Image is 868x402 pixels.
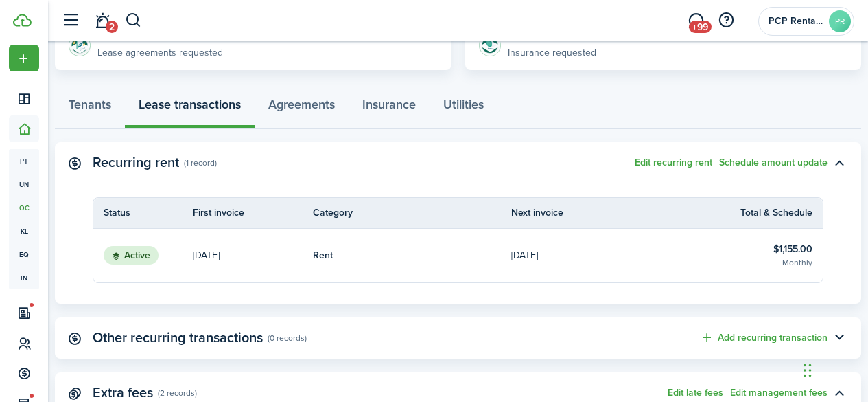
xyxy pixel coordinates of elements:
panel-main-body: Toggle accordion [55,197,861,304]
button: Edit management fees [730,388,828,399]
a: Tenants [55,87,125,129]
a: Utilities [430,87,497,129]
img: Insurance protection [479,34,501,56]
img: TenantCloud [13,14,32,27]
a: [DATE] [193,229,313,282]
button: Search [125,9,142,32]
table-info-title: $1,155.00 [773,242,812,256]
th: First invoice [193,205,313,220]
button: Toggle accordion [828,326,851,350]
th: Next invoice [511,205,709,220]
p: [DATE] [193,248,220,263]
p: Insurance requested [508,45,596,60]
panel-main-title: Other recurring transactions [93,330,263,346]
panel-main-subtitle: (2 records) [158,387,197,399]
panel-main-title: Extra fees [93,385,153,401]
a: Agreements [255,87,349,129]
a: Notifications [89,3,115,38]
panel-main-subtitle: (0 records) [268,332,307,344]
a: pt [9,149,39,172]
span: PCP Rental Division [769,16,823,26]
button: Open resource center [714,9,738,32]
a: Messaging [683,3,709,38]
button: Add recurring transaction [700,330,828,346]
button: Open menu [9,45,39,71]
button: Edit late fees [668,388,723,399]
a: eq [9,243,39,266]
a: oc [9,196,39,219]
table-subtitle: Monthly [782,256,812,269]
a: [DATE] [511,229,709,282]
button: Schedule amount update [719,157,828,168]
a: kl [9,219,39,243]
th: Category [313,205,511,220]
a: Insurance [349,87,430,129]
table-info-title: Rent [313,248,333,263]
a: un [9,172,39,196]
span: +99 [689,21,712,33]
a: Rent [313,229,511,282]
div: Drag [804,350,812,391]
button: Open sidebar [58,8,84,34]
th: Total & Schedule [740,205,823,220]
panel-main-title: Recurring rent [93,155,179,170]
p: [DATE] [511,248,538,263]
button: Edit recurring rent [635,157,712,168]
p: Lease agreements requested [97,45,223,60]
panel-main-subtitle: (1 record) [184,157,217,169]
iframe: Chat Widget [799,336,868,402]
th: Status [93,205,193,220]
a: in [9,266,39,289]
status: Active [104,246,159,265]
button: Toggle accordion [828,151,851,175]
img: Agreement e-sign [69,34,91,56]
avatar-text: PR [829,10,851,32]
a: $1,155.00Monthly [709,229,823,282]
span: 2 [106,21,118,33]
